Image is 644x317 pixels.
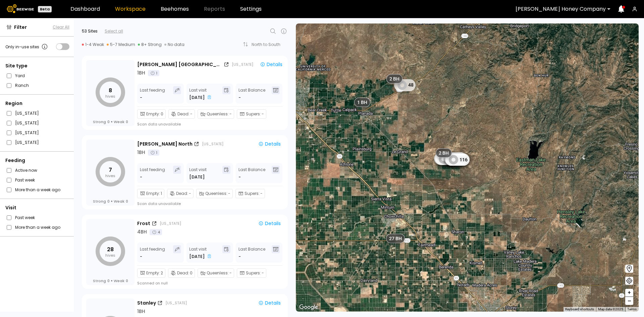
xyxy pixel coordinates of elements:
[146,191,160,197] span: Empty :
[238,253,241,260] span: -
[126,278,128,283] span: 0
[53,24,69,30] button: Clear All
[137,308,145,315] div: 1 BH
[238,166,265,180] div: Last Balance
[137,149,145,156] div: 1 BH
[15,224,60,231] label: More than a week ago
[298,303,320,312] a: Open this area in Google Maps (opens a new window)
[140,94,143,101] div: -
[246,270,261,276] span: Supers :
[394,79,416,91] div: 48
[148,70,159,76] div: 1
[298,303,320,312] img: Google
[15,214,35,221] label: Past week
[15,139,39,146] label: [US_STATE]
[190,270,193,276] span: 0
[38,6,52,12] div: Beta
[105,253,115,258] tspan: hives
[15,72,25,79] label: Yard
[439,150,449,156] span: 2 BH
[15,167,37,174] label: Active now
[109,87,112,94] tspan: 8
[5,204,69,211] div: Visit
[190,111,193,117] span: -
[256,219,283,228] button: Details
[15,119,39,126] label: [US_STATE]
[105,94,115,99] tspan: hives
[160,221,181,226] div: [US_STATE]
[105,173,115,178] tspan: hives
[262,111,264,117] span: -
[164,42,184,47] div: No data
[140,86,165,101] div: Last feeding
[176,191,188,197] span: Dead :
[165,300,187,306] div: [US_STATE]
[5,43,49,51] div: Only in-use sites
[15,186,60,193] label: More than a week ago
[389,76,399,82] span: 2 BH
[445,154,470,166] div: 116
[204,6,225,12] span: Reports
[434,153,455,165] div: 75
[565,307,594,312] button: Keyboard shortcuts
[82,42,104,47] div: 1-4 Weak
[238,94,241,101] span: -
[189,86,213,101] div: Last visit
[107,278,110,283] span: 0
[628,297,631,305] span: –
[137,201,181,206] div: Scan data unavailable
[161,191,162,197] span: 1
[15,110,39,117] label: [US_STATE]
[245,191,260,197] span: Supers :
[14,24,27,31] span: Filter
[115,6,146,12] a: Workspace
[93,278,128,283] div: Strong Weak
[140,174,143,180] div: -
[258,142,281,146] div: Details
[148,150,159,156] div: 1
[246,111,261,117] span: Supers :
[232,62,253,67] div: [US_STATE]
[107,199,110,204] span: 0
[137,228,147,235] div: 4 BH
[7,4,34,13] img: Beewise logo
[15,176,35,183] label: Past week
[260,62,282,67] div: Details
[137,280,168,286] div: Scanned on null
[150,229,162,235] div: 4
[189,253,205,260] span: [DATE]
[126,199,128,204] span: 0
[140,166,165,180] div: Last feeding
[93,199,128,204] div: Strong Weak
[256,140,283,148] button: Details
[625,289,633,297] button: +
[258,301,281,305] div: Details
[443,152,464,164] div: 32
[137,220,150,227] div: Frost
[161,6,189,12] a: Beehomes
[177,111,190,117] span: Dead :
[138,42,162,47] div: 8+ Strong
[109,166,112,174] tspan: 7
[238,174,241,180] span: -
[229,111,232,117] span: -
[5,62,69,69] div: Site type
[258,221,281,226] div: Details
[5,100,69,107] div: Region
[161,270,163,276] span: 2
[137,69,145,76] div: 1 BH
[207,270,229,276] span: Queenless :
[82,28,98,34] div: 53 Sites
[15,129,39,136] label: [US_STATE]
[177,270,189,276] span: Dead :
[140,253,143,260] div: -
[435,153,460,165] div: 157
[238,86,265,101] div: Last Balance
[434,153,459,165] div: 155
[205,191,227,197] span: Queenless :
[627,307,637,311] a: Terms (opens in new tab)
[137,141,193,148] div: [PERSON_NAME] North
[229,270,232,276] span: -
[627,288,631,297] span: +
[256,299,283,307] button: Details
